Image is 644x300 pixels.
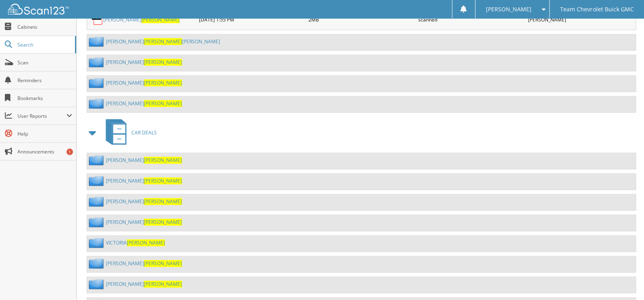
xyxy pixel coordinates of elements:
span: User Reports [17,113,66,119]
div: 1 [66,149,73,155]
span: [PERSON_NAME] [144,219,182,226]
img: folder2.png [89,57,106,67]
a: [PERSON_NAME][PERSON_NAME] [106,59,182,66]
span: Team Chevrolet Buick GMC [560,7,633,12]
img: folder2.png [89,238,106,248]
img: folder2.png [89,217,106,227]
iframe: Chat Widget [603,261,644,300]
a: [PERSON_NAME][PERSON_NAME] [106,219,182,226]
span: [PERSON_NAME] [144,198,182,205]
a: [PERSON_NAME][PERSON_NAME] [106,260,182,267]
a: [PERSON_NAME][PERSON_NAME] [106,198,182,205]
span: Scan [17,59,72,66]
a: [PERSON_NAME][PERSON_NAME] [106,100,182,107]
span: [PERSON_NAME] [144,79,182,86]
img: folder2.png [89,279,106,289]
span: [PERSON_NAME] [144,100,182,107]
span: [PERSON_NAME] [144,38,182,45]
a: [PERSON_NAME][PERSON_NAME] [106,177,182,184]
div: [DATE] 1:55 PM [197,11,307,28]
img: folder2.png [89,196,106,206]
a: [PERSON_NAME][PERSON_NAME] [106,157,182,164]
img: folder2.png [89,36,106,47]
div: [PERSON_NAME] [526,11,635,28]
span: Cabinets [17,23,72,30]
span: CAR DEALS [131,129,157,136]
div: 2MB [306,11,416,28]
img: folder2.png [89,176,106,186]
span: [PERSON_NAME] [144,59,182,66]
a: [PERSON_NAME][PERSON_NAME] [106,281,182,287]
img: scan123-logo-white.svg [8,4,69,15]
a: CAR DEALS [101,117,157,149]
a: [PERSON_NAME][PERSON_NAME] [106,79,182,86]
span: [PERSON_NAME] [144,157,182,164]
span: [PERSON_NAME] [144,260,182,267]
img: folder2.png [89,78,106,88]
span: Search [17,41,71,48]
span: [PERSON_NAME] [144,177,182,184]
img: folder2.png [89,98,106,109]
span: [PERSON_NAME] [127,239,165,246]
img: PDF.png [91,13,103,26]
span: Bookmarks [17,95,72,102]
span: Reminders [17,77,72,84]
span: Help [17,130,72,137]
div: scanned [416,11,526,28]
span: [PERSON_NAME] [144,281,182,287]
span: [PERSON_NAME] [486,7,531,12]
a: [PERSON_NAME][PERSON_NAME] [103,16,180,23]
a: [PERSON_NAME][PERSON_NAME][PERSON_NAME] [106,38,220,45]
span: [PERSON_NAME] [141,16,180,23]
a: VICTORIA[PERSON_NAME] [106,239,165,246]
img: folder2.png [89,258,106,268]
span: Announcements [17,148,72,155]
img: folder2.png [89,155,106,165]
